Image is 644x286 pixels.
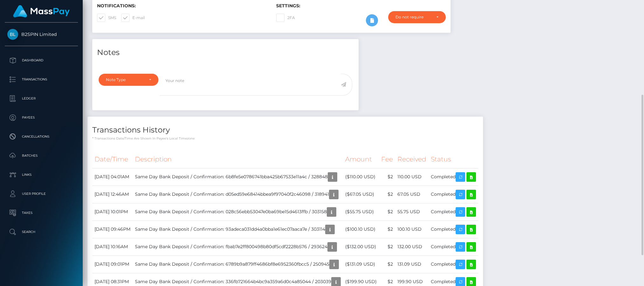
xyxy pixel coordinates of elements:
[343,221,379,238] td: ($100.10 USD)
[133,238,343,255] td: Same Day Bank Deposit / Confirmation: fbab7e2ff800498b80df5cdf2228b576 / 293624
[7,75,75,84] p: Transactions
[121,14,145,22] label: E-mail
[379,221,395,238] td: $2
[379,151,395,168] th: Fee
[7,113,75,122] p: Payees
[5,71,78,87] a: Transactions
[5,129,78,145] a: Cancellations
[92,125,478,136] h4: Transactions History
[379,186,395,203] td: $2
[388,11,446,23] button: Do not require
[97,47,354,58] h4: Notes
[133,168,343,186] td: Same Day Bank Deposit / Confirmation: 6b8fe5e0786741bba425b67533e11a4c / 328848
[5,91,78,106] a: Ledger
[7,227,75,237] p: Search
[429,168,478,186] td: Completed
[7,132,75,141] p: Cancellations
[92,136,478,141] p: * Transactions date/time are shown in payee's local timezone
[5,205,78,221] a: Taxes
[7,208,75,218] p: Taxes
[5,110,78,126] a: Payees
[5,148,78,164] a: Batches
[379,255,395,273] td: $2
[133,255,343,273] td: Same Day Bank Deposit / Confirmation: 6789b9a879ff4686bf8e6952360fbcc5 / 250945
[343,238,379,255] td: ($132.00 USD)
[395,15,431,20] div: Do not require
[7,189,75,199] p: User Profile
[5,31,78,37] span: B2SPIN Limited
[343,151,379,168] th: Amount
[92,238,133,255] td: [DATE] 10:16AM
[395,238,429,255] td: 132.00 USD
[106,77,144,82] div: Note Type
[343,186,379,203] td: ($67.05 USD)
[395,168,429,186] td: 110.00 USD
[133,221,343,238] td: Same Day Bank Deposit / Confirmation: 93adeca031dd4a0bba1e61ec07aaca7e / 303114
[395,186,429,203] td: 67.05 USD
[429,255,478,273] td: Completed
[379,203,395,221] td: $2
[395,203,429,221] td: 55.75 USD
[7,29,18,40] img: B2SPIN Limited
[133,203,343,221] td: Same Day Bank Deposit / Confirmation: 028c56ebb53047e0ba69be15d4613ffb / 303158
[5,224,78,240] a: Search
[92,168,133,186] td: [DATE] 04:01AM
[395,151,429,168] th: Received
[5,186,78,202] a: User Profile
[7,170,75,180] p: Links
[429,238,478,255] td: Completed
[5,52,78,68] a: Dashboard
[343,203,379,221] td: ($55.75 USD)
[92,221,133,238] td: [DATE] 09:46PM
[379,238,395,255] td: $2
[429,151,478,168] th: Status
[99,74,158,86] button: Note Type
[276,14,295,22] label: 2FA
[7,56,75,65] p: Dashboard
[395,255,429,273] td: 131.09 USD
[97,14,116,22] label: SMS
[429,186,478,203] td: Completed
[13,5,70,17] img: MassPay Logo
[276,3,446,9] h6: Settings:
[395,221,429,238] td: 100.10 USD
[429,221,478,238] td: Completed
[133,151,343,168] th: Description
[429,203,478,221] td: Completed
[133,186,343,203] td: Same Day Bank Deposit / Confirmation: d05ed59e68414bbea9f97040f2c46098 / 318941
[92,151,133,168] th: Date/Time
[97,3,267,9] h6: Notifications:
[343,168,379,186] td: ($110.00 USD)
[92,255,133,273] td: [DATE] 09:01PM
[7,151,75,160] p: Batches
[7,94,75,103] p: Ledger
[343,255,379,273] td: ($131.09 USD)
[92,186,133,203] td: [DATE] 12:46AM
[5,167,78,183] a: Links
[92,203,133,221] td: [DATE] 10:01PM
[379,168,395,186] td: $2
